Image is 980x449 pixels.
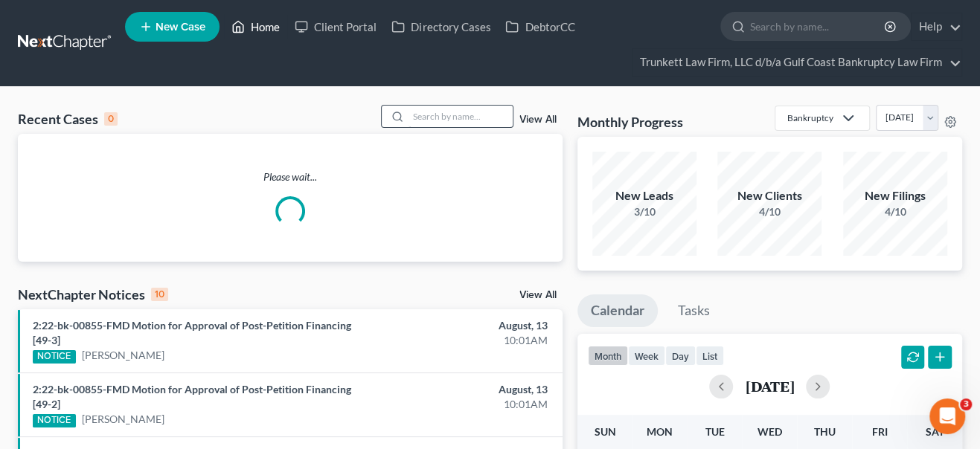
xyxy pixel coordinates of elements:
a: Directory Cases [384,13,498,40]
button: day [665,346,696,366]
button: list [696,346,724,366]
a: View All [519,114,557,125]
iframe: Intercom live chat [929,398,965,434]
span: Tue [705,425,725,438]
div: NextChapter Notices [18,285,168,303]
div: New Clients [717,187,822,204]
span: New Case [156,22,205,33]
span: 3 [960,398,972,410]
div: New Filings [843,187,947,204]
div: New Leads [592,187,696,204]
div: 0 [104,112,118,126]
a: Home [224,13,287,40]
a: Tasks [664,294,723,327]
div: Recent Cases [18,110,118,128]
a: 2:22-bk-00855-FMD Motion for Approval of Post-Petition Financing [49-3] [33,319,351,346]
div: Bankruptcy [787,112,833,124]
div: August, 13 [386,318,548,333]
span: Thu [814,425,836,438]
div: NOTICE [33,350,76,364]
a: Client Portal [287,13,384,40]
div: 3/10 [592,204,696,219]
div: 10:01AM [386,397,548,412]
span: Wed [758,425,782,438]
p: Please wait... [18,169,563,184]
span: Sat [926,425,944,438]
a: [PERSON_NAME] [82,348,164,363]
span: Sun [594,425,615,438]
span: Fri [872,425,888,438]
a: [PERSON_NAME] [82,412,164,427]
h2: [DATE] [745,378,794,394]
input: Search by name... [750,13,886,40]
a: Calendar [577,294,658,327]
span: Mon [647,425,673,438]
h3: Monthly Progress [577,113,683,131]
div: 4/10 [843,204,947,219]
div: NOTICE [33,414,76,427]
div: 10:01AM [386,333,548,348]
button: week [628,346,665,366]
button: month [588,346,628,366]
div: August, 13 [386,382,548,397]
a: Help [912,13,961,40]
a: 2:22-bk-00855-FMD Motion for Approval of Post-Petition Financing [49-2] [33,383,351,410]
div: 10 [151,288,168,301]
div: 4/10 [717,204,822,219]
a: DebtorCC [498,13,582,40]
a: View All [519,290,557,300]
a: Trunkett Law Firm, LLC d/b/a Gulf Coast Bankruptcy Law Firm [632,49,961,76]
input: Search by name... [409,106,513,127]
